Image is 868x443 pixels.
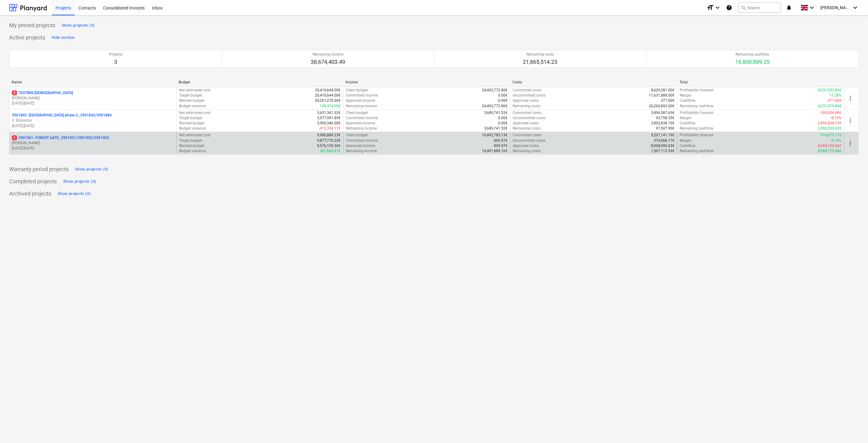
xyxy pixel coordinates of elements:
[847,117,854,124] span: more_vert
[680,104,714,109] p: Remaining cashflow :
[513,143,539,148] p: Approved costs :
[513,133,542,138] p: Committed costs :
[319,126,341,131] p: -412,354.11€
[513,98,539,103] p: Approved costs :
[346,115,379,121] p: Committed income :
[179,88,211,93] p: Net estimated cost :
[820,110,841,115] p: -300,604.48€
[786,4,792,11] i: notifications
[680,88,714,93] p: Profitability forecast :
[317,143,341,148] p: 9,576,109.36€
[320,148,341,154] p: 301,660.87€
[346,148,378,154] p: Remaining income :
[311,52,345,57] p: Remaining income
[651,133,675,138] p: 9,201,141.19€
[714,4,721,11] i: keyboard_arrow_down
[482,148,508,154] p: 10,491,889.16€
[12,90,17,95] span: 2
[523,52,558,57] p: Remaining costs
[62,177,98,186] button: Show projects (0)
[852,4,859,11] i: keyboard_arrow_down
[346,110,369,115] p: Client budget :
[808,4,816,11] i: keyboard_arrow_down
[311,58,345,66] p: 38,674,403.49
[62,22,95,29] div: Show projects (0)
[179,148,207,154] p: Budget variance :
[109,58,122,66] p: 3
[179,98,205,103] p: Revised budget :
[498,121,508,126] p: 0.00€
[680,138,692,143] p: Margin :
[484,126,508,131] p: 3,689,741.52€
[741,5,746,10] span: search
[12,113,174,128] div: 2901842 -[GEOGRAPHIC_DATA] phase 2_ 2901842/2901884V. Eimontas[DATE]-[DATE]
[498,115,508,121] p: 0.00€
[513,148,541,154] p: Remaining costs :
[317,115,341,121] p: 3,577,991.89€
[656,126,675,131] p: 97,507.90€
[523,58,558,66] p: 21,865,514.23
[707,4,714,11] i: format_size
[179,115,203,121] p: Target budget :
[680,80,842,84] div: Total
[680,121,696,126] p: Cashflow :
[482,104,508,109] p: 24,492,772.80€
[651,121,675,126] p: 3,892,838.10€
[513,104,541,109] p: Remaining costs :
[680,98,696,103] p: Cashflow :
[179,93,203,98] p: Target budget :
[513,115,546,121] p: Uncommitted costs :
[680,143,696,148] p: Cashflow :
[63,178,96,185] div: Show projects (0)
[50,33,76,42] button: Hide section
[9,166,69,173] p: Warranty period projects
[680,126,714,131] p: Remaining cashflow :
[317,121,341,126] p: 3,990,346.00€
[315,88,341,93] p: 20,410,644.00€
[651,110,675,115] p: 3,896,587.65€
[818,126,841,131] p: 3,592,233.62€
[346,104,378,109] p: Remaining income :
[513,80,675,84] div: Costs
[12,135,17,140] span: 1
[513,93,546,98] p: Uncommitted costs :
[817,143,841,148] p: -8,068,100.06€
[9,34,45,41] p: Active projects
[12,135,109,141] p: 2901901 - FOREST GATE_ 2901901/2901902/2901903
[179,121,205,126] p: Revised budget :
[346,133,369,138] p: Client budget :
[821,133,841,138] p: 916,675.77€
[346,143,376,148] p: Approved income :
[346,138,379,143] p: Committed income :
[837,414,868,443] iframe: Chat Widget
[346,121,376,126] p: Approved income :
[9,178,57,185] p: Completed projects
[179,80,341,84] div: Budget
[680,148,714,154] p: Remaining cashflow :
[498,93,508,98] p: 0.00€
[315,98,341,103] p: 20,261,270.00€
[829,93,841,98] p: 17.28%
[12,96,174,101] p: [PERSON_NAME]
[651,88,675,93] p: 8,629,381.00€
[680,93,692,98] p: Margin :
[346,88,369,93] p: Client budget :
[56,189,92,199] button: Show projects (0)
[179,104,207,109] p: Budget variance :
[513,121,539,126] p: Approved costs :
[656,115,675,121] p: 93,758.35€
[346,126,378,131] p: Remaining income :
[12,141,174,146] p: [PERSON_NAME]
[75,166,108,173] div: Show projects (0)
[827,98,841,103] p: -377.00€
[12,80,174,84] div: Name
[651,148,675,154] p: 1,507,113.33€
[680,110,714,115] p: Profitability forecast :
[818,148,841,154] p: 8,984,775.84€
[109,52,122,57] p: Projects
[484,110,508,115] p: 3,689,741.52€
[735,52,770,57] p: Remaining cashflow
[847,140,854,147] span: more_vert
[346,93,379,98] p: Committed income :
[12,101,174,106] p: [DATE] - [DATE]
